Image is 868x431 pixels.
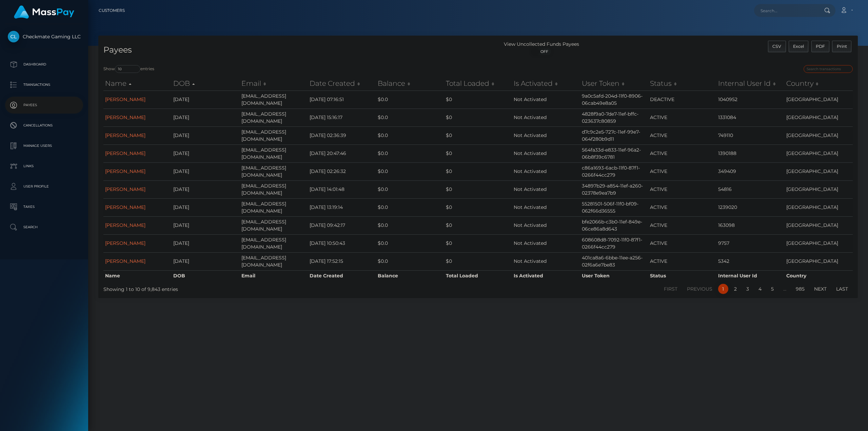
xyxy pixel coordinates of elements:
td: $0.0 [376,252,444,270]
td: [EMAIL_ADDRESS][DOMAIN_NAME] [240,198,308,216]
td: [GEOGRAPHIC_DATA] [785,126,853,144]
th: Country [785,270,853,281]
td: 4828f9a0-7de7-11ef-bffc-023637c80859 [580,109,648,126]
p: Cancellations [8,120,80,131]
button: PDF [811,41,830,52]
td: Not Activated [512,91,580,109]
td: [GEOGRAPHIC_DATA] [785,144,853,162]
th: Email [240,270,308,281]
td: $0.0 [376,180,444,198]
td: c86a1693-6acb-11f0-87f1-0266f44cc279 [580,162,648,180]
td: $0 [444,252,512,270]
td: [DATE] [172,234,240,252]
td: ACTIVE [648,252,716,270]
td: [DATE] [172,252,240,270]
td: $0 [444,216,512,234]
th: Is Activated: activate to sort column ascending [512,77,580,90]
td: $0 [444,126,512,144]
a: [PERSON_NAME] [105,114,145,120]
td: ACTIVE [648,126,716,144]
th: Name [103,270,172,281]
td: 5342 [716,252,785,270]
span: OFF [535,48,552,55]
p: Transactions [8,80,80,90]
td: 55281501-506f-11f0-bf09-062f66d36555 [580,198,648,216]
td: [GEOGRAPHIC_DATA] [785,198,853,216]
td: [GEOGRAPHIC_DATA] [785,91,853,109]
a: 1 [718,284,728,294]
a: [PERSON_NAME] [105,222,145,228]
p: Search [8,222,80,232]
td: [EMAIL_ADDRESS][DOMAIN_NAME] [240,91,308,109]
th: Country: activate to sort column ascending [785,77,853,90]
td: [DATE] [172,91,240,109]
a: [PERSON_NAME] [105,150,145,156]
span: Checkmate Gaming LLC [5,34,83,40]
td: [GEOGRAPHIC_DATA] [785,252,853,270]
td: DEACTIVE [648,91,716,109]
a: Manage Users [5,137,83,154]
td: Not Activated [512,109,580,126]
td: [DATE] 02:36:39 [308,126,376,144]
td: [EMAIL_ADDRESS][DOMAIN_NAME] [240,162,308,180]
td: ACTIVE [648,109,716,126]
td: Not Activated [512,252,580,270]
a: 2 [730,284,741,294]
th: Balance: activate to sort column ascending [376,77,444,90]
td: $0 [444,109,512,126]
td: Not Activated [512,216,580,234]
td: [DATE] [172,126,240,144]
a: [PERSON_NAME] [105,96,145,102]
td: Not Activated [512,180,580,198]
td: [EMAIL_ADDRESS][DOMAIN_NAME] [240,216,308,234]
a: Cancellations [5,117,83,134]
th: Date Created: activate to sort column ascending [308,77,376,90]
td: 1239020 [716,198,785,216]
th: Date Created [308,270,376,281]
td: $0.0 [376,144,444,162]
input: Search... [754,4,818,17]
a: [PERSON_NAME] [105,204,145,210]
td: $0 [444,91,512,109]
th: Is Activated [512,270,580,281]
td: ACTIVE [648,144,716,162]
th: User Token [580,270,648,281]
td: bfe2066b-c3b0-11ef-849e-06ce86a8d643 [580,216,648,234]
a: Payees [5,97,83,114]
td: $0.0 [376,216,444,234]
p: Dashboard [8,59,80,70]
a: Next [810,284,830,294]
td: 54816 [716,180,785,198]
td: Not Activated [512,144,580,162]
td: [DATE] [172,198,240,216]
td: [GEOGRAPHIC_DATA] [785,216,853,234]
button: Excel [789,41,809,52]
td: 749110 [716,126,785,144]
span: CSV [772,44,781,49]
th: Internal User Id [716,270,785,281]
td: $0.0 [376,198,444,216]
td: Not Activated [512,162,580,180]
td: $0.0 [376,91,444,109]
th: Name: activate to sort column ascending [103,77,172,90]
td: ACTIVE [648,198,716,216]
th: Email: activate to sort column ascending [240,77,308,90]
label: Show entries [103,65,154,73]
a: [PERSON_NAME] [105,186,145,192]
td: [GEOGRAPHIC_DATA] [785,109,853,126]
td: 9a0c5afd-204d-11f0-8906-06cab49e8a05 [580,91,648,109]
a: Dashboard [5,56,83,73]
a: Customers [99,3,125,18]
a: [PERSON_NAME] [105,258,145,264]
img: Checkmate Gaming LLC [8,31,19,42]
div: Showing 1 to 10 of 9,843 entries [103,283,410,293]
th: Total Loaded [444,270,512,281]
td: 1390188 [716,144,785,162]
td: [DATE] 14:01:48 [308,180,376,198]
td: $0 [444,198,512,216]
td: [EMAIL_ADDRESS][DOMAIN_NAME] [240,109,308,126]
td: [DATE] [172,109,240,126]
td: $0.0 [376,162,444,180]
td: 34897b29-a854-11ef-a260-02378e9ea7b9 [580,180,648,198]
td: 349409 [716,162,785,180]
